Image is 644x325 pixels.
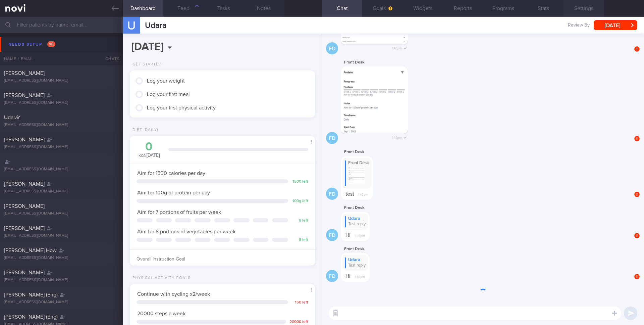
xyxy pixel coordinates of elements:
[341,245,390,253] div: Front Desk
[130,128,158,133] div: Diet (Daily)
[137,210,221,215] span: Aim for 7 portions of fruits per week
[355,232,365,238] span: 1:47pm
[341,58,428,66] div: Front Desk
[291,179,308,184] div: 1500 left
[341,204,390,212] div: Front Desk
[326,132,338,144] div: FD
[289,320,308,325] div: 20000 left
[4,145,119,150] div: [EMAIL_ADDRESS][DOMAIN_NAME]
[4,181,45,187] span: [PERSON_NAME]
[4,211,119,216] div: [EMAIL_ADDRESS][DOMAIN_NAME]
[341,148,393,156] div: Front Desk
[119,13,144,39] div: U
[326,229,338,241] div: FD
[137,141,162,153] div: 0
[96,52,123,65] div: Chats
[291,218,308,223] div: 8 left
[345,222,366,227] div: Test reply
[4,71,45,76] span: [PERSON_NAME]
[4,203,45,209] span: [PERSON_NAME]
[4,78,119,83] div: [EMAIL_ADDRESS][DOMAIN_NAME]
[326,188,338,200] div: FD
[4,233,119,238] div: [EMAIL_ADDRESS][DOMAIN_NAME]
[4,314,58,320] span: [PERSON_NAME] (Eng)
[137,311,185,316] span: 20000 steps a week
[4,189,119,194] div: [EMAIL_ADDRESS][DOMAIN_NAME]
[392,134,402,140] span: 1:44pm
[137,171,205,176] span: Aim for 1500 calories per day
[345,258,366,263] div: Udara
[291,300,308,305] div: 150 left
[326,270,338,282] div: FD
[4,292,58,297] span: [PERSON_NAME] (Eng)
[345,263,366,268] div: Test reply
[130,276,191,281] div: Physical Activity Goals
[594,20,637,30] button: [DATE]
[326,42,338,55] div: FD
[345,233,351,238] span: HI
[345,274,351,279] span: Hi
[291,199,308,204] div: 100 g left
[4,226,45,231] span: [PERSON_NAME]
[4,137,45,142] span: [PERSON_NAME]
[137,190,210,195] span: Aim for 100g of protein per day
[4,256,119,261] div: [EMAIL_ADDRESS][DOMAIN_NAME]
[4,115,20,120] span: UdaraY
[348,167,365,184] img: Replying to photo by Front Desk
[345,191,354,197] span: test
[392,44,402,51] span: 1:43pm
[137,257,185,262] span: Overall Instruction Goal
[137,229,235,234] span: Aim for 8 portions of vegetables per week
[130,62,162,67] div: Get Started
[345,216,366,222] div: Udara
[4,100,119,105] div: [EMAIL_ADDRESS][DOMAIN_NAME]
[4,270,45,275] span: [PERSON_NAME]
[358,191,368,197] span: 1:46pm
[47,41,55,47] span: 96
[7,40,57,49] div: Needs setup
[4,248,57,253] span: [PERSON_NAME] How
[137,291,210,297] span: Continue with cycling x2/week
[341,66,408,148] img: Photo by Front Desk
[4,93,45,98] span: [PERSON_NAME]
[4,123,119,128] div: [EMAIL_ADDRESS][DOMAIN_NAME]
[145,21,167,30] span: Udara
[4,300,119,305] div: [EMAIL_ADDRESS][DOMAIN_NAME]
[355,273,365,279] span: 1:48pm
[291,238,308,243] div: 8 left
[137,141,162,159] div: kcal [DATE]
[4,167,119,172] div: [EMAIL_ADDRESS][DOMAIN_NAME]
[568,22,590,29] span: Review By
[4,278,119,283] div: [EMAIL_ADDRESS][DOMAIN_NAME]
[345,160,369,166] div: Front Desk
